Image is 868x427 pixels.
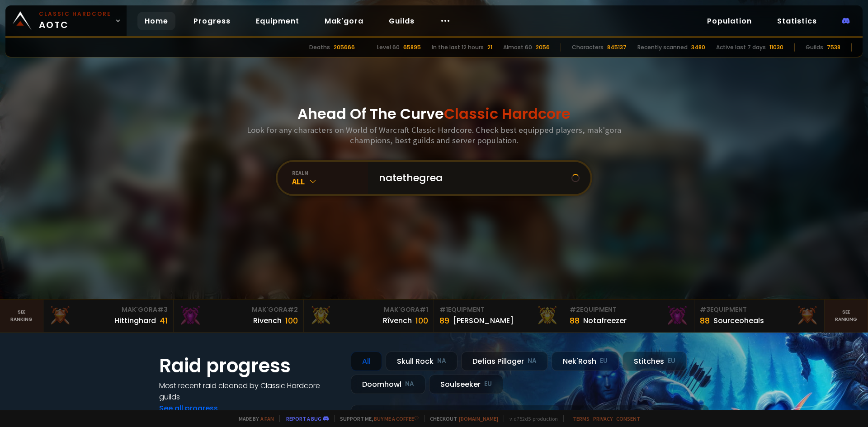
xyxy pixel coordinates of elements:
[382,12,422,30] a: Guilds
[583,315,627,326] div: Notafreezer
[623,352,687,371] div: Stitches
[253,315,282,326] div: Rivench
[713,315,764,326] div: Sourceoheals
[137,12,175,30] a: Home
[424,415,498,422] span: Checkout
[233,415,274,422] span: Made by
[159,380,340,403] h4: Most recent raid cleaned by Classic Hardcore guilds
[386,352,458,371] div: Skull Rock
[43,300,174,332] a: Mak'Gora#3Hittinghard41
[373,162,571,194] input: Search a character...
[174,300,304,332] a: Mak'Gora#2Rivench100
[700,314,710,327] div: 88
[700,12,759,30] a: Population
[572,43,604,52] div: Characters
[570,314,580,327] div: 88
[374,415,419,422] a: Buy me a coffee
[573,415,590,422] a: Terms
[616,415,640,422] a: Consent
[383,315,412,326] div: Rîvench
[157,305,168,314] span: # 3
[249,12,307,30] a: Equipment
[288,305,298,314] span: # 2
[304,300,434,332] a: Mak'Gora#1Rîvench100
[49,305,168,314] div: Mak'Gora
[317,12,371,30] a: Mak'gora
[243,125,625,145] h3: Look for any characters on World of Warcraft Classic Hardcore. Check best equipped players, mak'g...
[186,12,238,30] a: Progress
[570,305,580,314] span: # 2
[716,43,766,52] div: Active last 7 days
[5,5,127,36] a: Classic HardcoreAOTC
[564,300,694,332] a: #2Equipment88Notafreezer
[114,315,156,326] div: Hittinghard
[769,43,783,52] div: 11030
[432,43,484,52] div: In the last 12 hours
[292,176,368,187] div: All
[334,415,419,422] span: Support me,
[770,12,824,30] a: Statistics
[159,403,218,413] a: See all progress
[420,305,428,314] span: # 1
[403,43,421,52] div: 65895
[461,352,548,371] div: Defias Pillager
[827,43,840,52] div: 7538
[439,314,449,327] div: 89
[159,352,340,380] h1: Raid progress
[536,43,550,52] div: 2056
[694,300,825,332] a: #3Equipment88Sourceoheals
[334,43,355,52] div: 205666
[700,305,819,314] div: Equipment
[607,43,627,52] div: 845137
[285,314,298,327] div: 100
[503,43,532,52] div: Almost 60
[351,375,425,394] div: Doomhowl
[484,380,492,389] small: EU
[444,103,571,124] span: Classic Hardcore
[415,314,428,327] div: 100
[453,315,514,326] div: [PERSON_NAME]
[405,380,414,389] small: NA
[487,43,492,52] div: 21
[504,415,558,422] span: v. d752d5 - production
[552,352,619,371] div: Nek'Rosh
[377,43,400,52] div: Level 60
[437,357,446,366] small: NA
[700,305,710,314] span: # 3
[600,357,608,366] small: EU
[439,305,558,314] div: Equipment
[459,415,498,422] a: [DOMAIN_NAME]
[292,169,368,176] div: realm
[668,357,675,366] small: EU
[825,300,868,332] a: Seeranking
[286,415,321,422] a: Report a bug
[39,10,111,32] span: AOTC
[429,375,503,394] div: Soulseeker
[593,415,613,422] a: Privacy
[637,43,688,52] div: Recently scanned
[179,305,298,314] div: Mak'Gora
[297,103,571,125] h1: Ahead Of The Curve
[309,43,330,52] div: Deaths
[351,352,382,371] div: All
[570,305,689,314] div: Equipment
[260,415,274,422] a: a fan
[439,305,448,314] span: # 1
[434,300,564,332] a: #1Equipment89[PERSON_NAME]
[160,314,168,327] div: 41
[806,43,823,52] div: Guilds
[309,305,428,314] div: Mak'Gora
[528,357,537,366] small: NA
[691,43,705,52] div: 3480
[39,10,111,18] small: Classic Hardcore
